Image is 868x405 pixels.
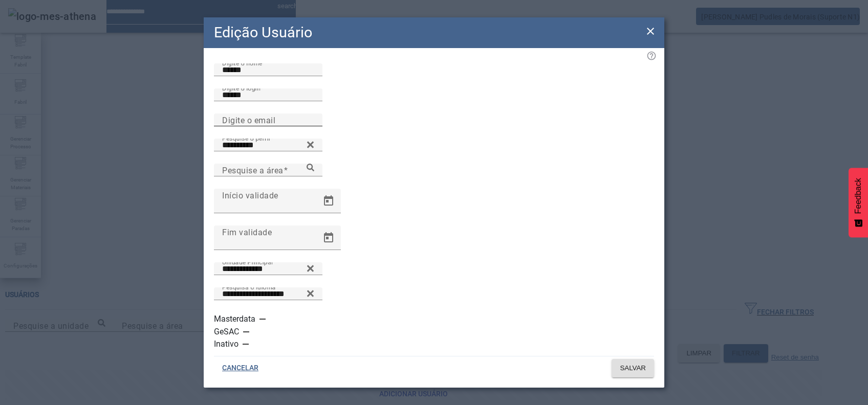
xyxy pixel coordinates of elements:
[222,263,314,275] input: Number
[612,359,654,377] button: SALVAR
[222,59,262,66] mat-label: Digite o nome
[849,168,868,237] button: Feedback - Mostrar pesquisa
[222,84,261,92] mat-label: Digite o login
[214,338,241,350] label: Inativo
[222,363,258,373] span: CANCELAR
[222,115,275,125] mat-label: Digite o email
[222,164,314,176] input: Number
[222,190,278,200] mat-label: Início validade
[222,288,314,300] input: Number
[214,326,241,338] label: GeSAC
[214,21,312,43] h2: Edição Usuário
[222,139,314,151] input: Number
[222,134,270,142] mat-label: Pesquise o perfil
[222,283,276,290] mat-label: Pesquisa o idioma
[222,165,284,175] mat-label: Pesquise a área
[214,313,257,325] label: Masterdata
[316,189,341,213] button: Open calendar
[222,227,272,237] mat-label: Fim validade
[214,359,267,377] button: CANCELAR
[620,363,646,373] span: SALVAR
[222,258,273,265] mat-label: Unidade Principal
[316,226,341,250] button: Open calendar
[854,178,863,214] span: Feedback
